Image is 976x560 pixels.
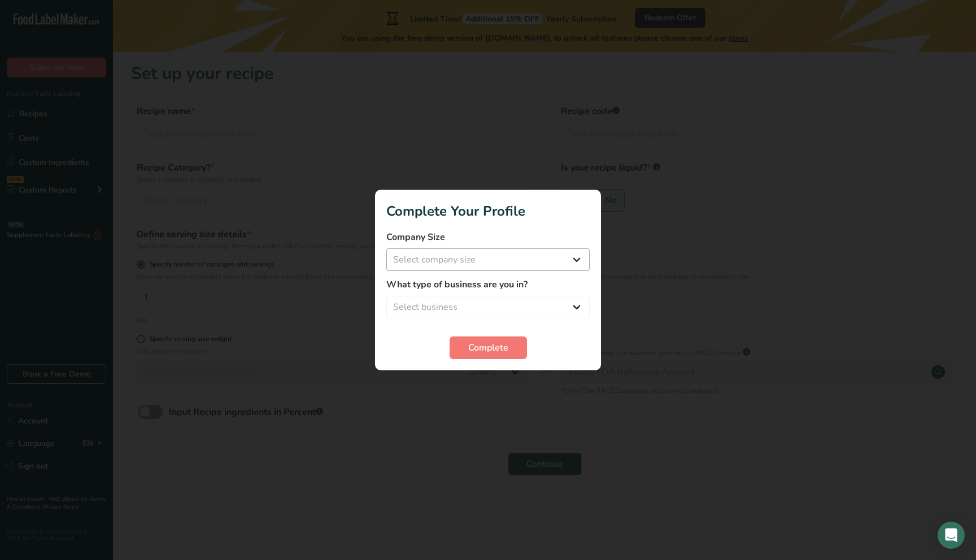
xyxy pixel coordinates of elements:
span: Complete [468,341,508,355]
h1: Complete Your Profile [386,201,590,221]
button: Complete [450,336,527,359]
label: Company Size [386,230,590,244]
div: Open Intercom Messenger [938,522,965,549]
label: What type of business are you in? [386,278,590,291]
